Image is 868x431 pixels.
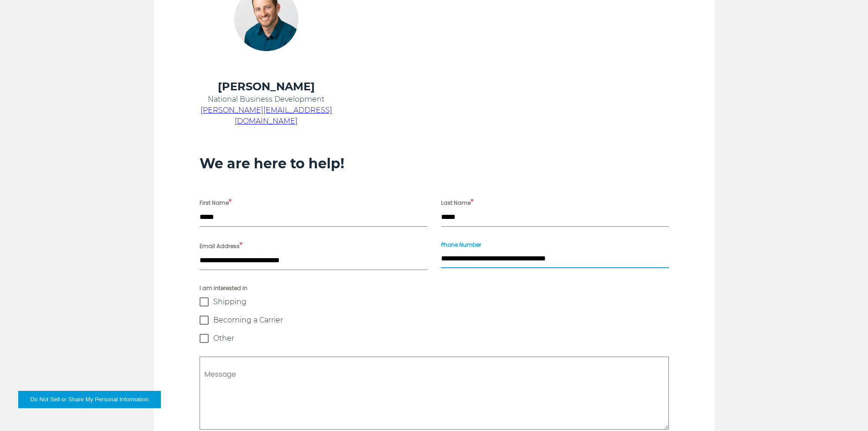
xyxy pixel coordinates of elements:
[213,297,247,306] span: Shipping
[213,316,283,325] span: Becoming a Carrier
[200,284,669,293] span: I am interested in
[200,334,669,343] label: Other
[213,334,234,343] span: Other
[200,297,669,306] label: Shipping
[200,155,669,172] h3: We are here to help!
[18,391,161,408] button: Do Not Sell or Share My Personal Information
[200,94,333,105] p: National Business Development
[200,316,669,325] label: Becoming a Carrier
[200,79,333,94] h4: [PERSON_NAME]
[822,387,868,431] iframe: Chat Widget
[200,106,332,125] a: [PERSON_NAME][EMAIL_ADDRESS][DOMAIN_NAME]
